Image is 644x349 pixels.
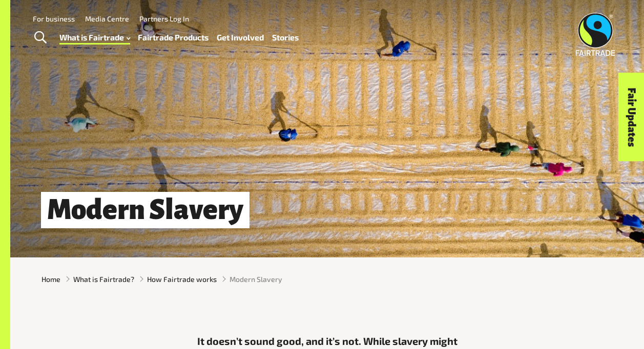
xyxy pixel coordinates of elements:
[59,30,130,45] a: What is Fairtrade
[576,13,615,56] img: Fairtrade Australia New Zealand logo
[73,274,134,285] a: What is Fairtrade?
[41,192,250,228] h1: Modern Slavery
[139,14,189,23] a: Partners Log In
[41,274,60,285] a: Home
[85,14,129,23] a: Media Centre
[147,274,217,285] a: How Fairtrade works
[28,25,53,51] a: Toggle Search
[272,30,299,45] a: Stories
[230,274,282,285] span: Modern Slavery
[33,14,75,23] a: For business
[138,30,209,45] a: Fairtrade Products
[217,30,264,45] a: Get Involved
